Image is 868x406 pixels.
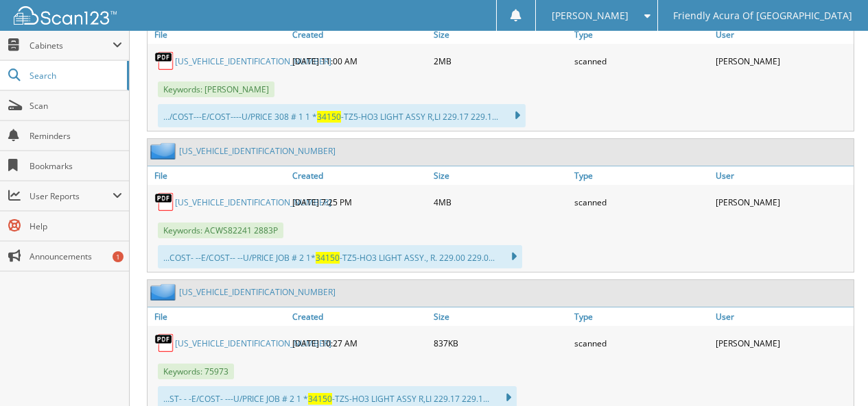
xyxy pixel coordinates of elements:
a: Created [289,25,430,44]
img: PDF.png [154,51,175,71]
a: [US_VEHICLE_IDENTIFICATION_NUMBER] [179,286,336,298]
div: scanned [571,47,712,75]
span: Keywords: [PERSON_NAME] [158,81,274,97]
a: Created [289,166,430,185]
span: Reminders [30,130,122,142]
span: User Reports [30,190,113,202]
iframe: Chat Widget [799,340,868,406]
span: Scan [30,100,122,112]
span: Search [30,70,120,81]
span: Friendly Acura Of [GEOGRAPHIC_DATA] [673,12,852,20]
a: Created [289,307,430,326]
div: 1 [113,251,124,262]
span: Keywords: ACWS82241 2883P [158,223,283,238]
div: 2MB [430,47,572,75]
img: PDF.png [154,192,175,212]
img: folder2.png [150,283,179,301]
div: [DATE] 7:25 PM [289,188,430,216]
a: [US_VEHICLE_IDENTIFICATION_NUMBER] [175,55,331,67]
a: File [148,25,289,44]
img: folder2.png [150,142,179,160]
span: Bookmarks [30,160,122,172]
span: Cabinets [30,40,113,51]
div: [PERSON_NAME] [712,188,854,216]
img: PDF.png [154,333,175,353]
span: Help [30,220,122,232]
a: [US_VEHICLE_IDENTIFICATION_NUMBER] [179,145,336,157]
div: 4MB [430,188,572,216]
a: File [148,307,289,326]
a: File [148,166,289,185]
a: [US_VEHICLE_IDENTIFICATION_NUMBER] [175,338,331,349]
a: Size [430,25,572,44]
div: scanned [571,329,712,357]
a: Size [430,307,572,326]
div: [PERSON_NAME] [712,329,854,357]
img: scan123-logo-white.svg [14,6,117,25]
span: 34150 [316,252,340,264]
div: scanned [571,188,712,216]
a: Type [571,25,712,44]
div: ...COST- --E/COST-- --U/PRICE JOB # 2 1* -TZ5-HO3 LIGHT ASSY., R. 229.00 229.0... [158,245,522,268]
div: [PERSON_NAME] [712,47,854,75]
a: Size [430,166,572,185]
a: User [712,25,854,44]
span: 34150 [308,393,332,405]
div: 837KB [430,329,572,357]
a: [US_VEHICLE_IDENTIFICATION_NUMBER] [175,196,331,208]
span: Keywords: 75973 [158,364,234,379]
a: Type [571,166,712,185]
span: 34150 [317,111,341,123]
span: [PERSON_NAME] [552,12,629,20]
a: User [712,307,854,326]
div: .../COST---E/COST----U/PRICE 308 # 1 1 * -TZ5-HO3 LIGHT ASSY R,LI 229.17 229.1... [158,104,526,127]
span: Announcements [30,251,122,262]
div: [DATE] 11:00 AM [289,47,430,75]
a: User [712,166,854,185]
div: [DATE] 10:27 AM [289,329,430,357]
a: Type [571,307,712,326]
